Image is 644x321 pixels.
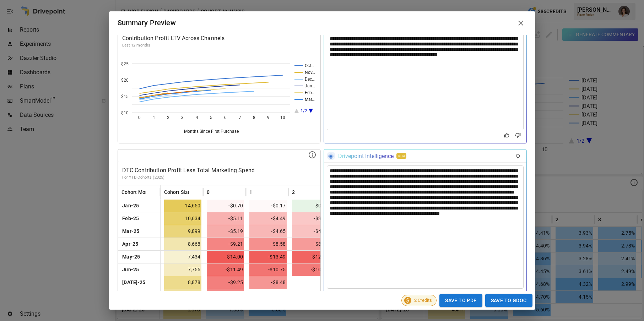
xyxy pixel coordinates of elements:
text: Dec… [305,77,315,82]
span: Cohort Month [121,189,153,196]
span: Aug-25 [121,289,141,301]
p: For YTD Cohorts (2025) [122,175,316,180]
span: -$9.25 [207,276,244,289]
button: Bad Response [512,130,524,140]
span: Apr-25 [121,238,140,250]
span: Jan-25 [121,200,140,212]
button: Sort [296,187,305,197]
span: Cohort Size [164,189,191,196]
span: 9,899 [164,225,202,238]
text: Months Since First Purchase [184,129,238,134]
text: 6 [224,115,227,120]
text: 4 [195,115,198,120]
span: $0.36 [292,200,330,212]
span: 2 [292,189,295,196]
button: Sort [210,187,220,197]
span: -$10.17 [292,263,330,276]
span: 7,755 [164,263,202,276]
text: 8 [253,115,255,120]
text: 3 [181,115,184,120]
span: May-25 [121,251,141,263]
text: $15 [121,94,129,99]
button: Bad Response [512,289,524,299]
button: Save to PDF [439,294,482,307]
span: 0 [207,189,210,196]
text: Oct… [305,63,314,68]
span: Feb-25 [121,212,140,225]
text: 2 [167,115,169,120]
p: Last 12 months [122,43,316,48]
span: -$13.49 [249,251,287,263]
span: -$5.11 [207,212,244,225]
text: 1/2 [300,108,307,113]
button: Sort [190,187,200,197]
p: DTC Contribution Profit Less Total Marketing Spend [122,166,316,175]
span: -$4.49 [249,212,287,225]
span: -$4.65 [249,225,287,238]
text: $20 [121,78,129,83]
span: 7,434 [164,251,202,263]
text: $25 [121,61,129,66]
p: Contribution Profit LTV Across Channels [122,34,316,43]
text: Feb… [305,90,315,95]
text: Mar… [305,97,315,102]
span: -$10.75 [249,263,287,276]
span: -$0.70 [207,200,244,212]
text: 7 [238,115,241,120]
span: -$3.92 [292,212,330,225]
text: 10 [280,115,285,120]
span: [DATE]-25 [121,276,147,289]
span: -$14.00 [207,251,244,263]
div: Summary Preview [118,17,176,29]
span: 8,878 [164,276,202,289]
span: -$12.90 [292,251,330,263]
span: -$11.49 [207,263,244,276]
text: 1 [152,115,155,120]
button: Sort [253,187,263,197]
span: 8,783 [164,289,202,301]
text: $10 [121,110,129,115]
span: -$9.21 [207,238,244,250]
button: Sort [147,187,157,197]
span: -$4.05 [292,225,330,238]
div: Regenerate [512,151,524,161]
span: 10,634 [164,212,202,225]
span: 8,668 [164,238,202,250]
span: -$8.48 [249,276,287,289]
button: Good Response [501,289,512,299]
button: Good Response [501,130,512,140]
span: -$0.17 [249,200,287,212]
button: Save to GDoc [485,294,532,307]
span: -$9.10 [207,289,244,301]
div: BETA [396,153,406,159]
svg: A chart. [118,53,320,143]
text: Nov… [305,70,315,75]
text: 9 [267,115,270,120]
div: Drivepoint Intelligence [338,153,394,159]
text: Jan… [305,83,315,88]
span: 1 [249,189,252,196]
span: -$8.18 [292,238,330,250]
span: Mar-25 [121,225,141,238]
span: -$5.19 [207,225,244,238]
span: 2 Credits [410,298,436,303]
span: 14,650 [164,200,202,212]
span: Jun-25 [121,263,140,276]
text: 0 [138,115,141,120]
text: 5 [210,115,212,120]
span: -$8.58 [249,238,287,250]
